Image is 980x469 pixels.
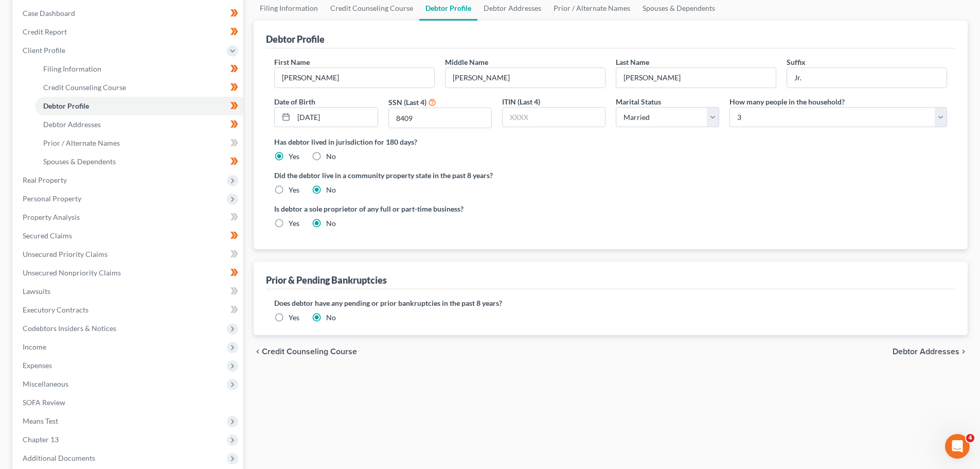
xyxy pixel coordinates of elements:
[616,96,661,107] label: Marital Status
[23,361,52,370] span: Expenses
[266,33,325,45] div: Debtor Profile
[43,138,120,147] span: Prior / Alternate Names
[23,454,95,462] span: Additional Documents
[289,185,299,195] label: Yes
[23,268,121,277] span: Unsecured Nonpriority Claims
[14,208,243,227] a: Property Analysis
[43,83,126,92] span: Credit Counseling Course
[959,348,968,356] i: chevron_right
[23,46,65,55] span: Client Profile
[14,282,243,301] a: Lawsuits
[893,348,959,356] span: Debtor Addresses
[502,96,540,107] label: ITIN (Last 4)
[23,27,67,36] span: Credit Report
[787,68,947,88] input: --
[893,348,968,356] button: Debtor Addresses chevron_right
[262,348,357,356] span: Credit Counseling Course
[274,203,605,214] label: Is debtor a sole proprietor of any full or part-time business?
[14,393,243,412] a: SOFA Review
[388,97,426,108] label: SSN (Last 4)
[14,245,243,264] a: Unsecured Priority Claims
[23,379,68,388] span: Miscellaneous
[14,227,243,245] a: Secured Claims
[23,324,116,333] span: Codebtors Insiders & Notices
[254,348,262,356] i: chevron_left
[326,151,336,162] label: No
[43,120,101,129] span: Debtor Addresses
[35,134,243,152] a: Prior / Alternate Names
[35,152,243,171] a: Spouses & Dependents
[326,185,336,195] label: No
[35,97,243,115] a: Debtor Profile
[23,250,108,258] span: Unsecured Priority Claims
[43,157,116,166] span: Spouses & Dependents
[289,151,299,162] label: Yes
[14,301,243,319] a: Executory Contracts
[446,68,605,88] input: M.I
[275,68,434,88] input: --
[289,218,299,229] label: Yes
[14,4,243,23] a: Case Dashboard
[274,298,947,308] label: Does debtor have any pending or prior bankruptcies in the past 8 years?
[326,218,336,229] label: No
[389,108,491,128] input: XXXX
[787,57,806,67] label: Suffix
[289,312,299,323] label: Yes
[274,96,315,107] label: Date of Birth
[23,213,80,221] span: Property Analysis
[445,57,488,67] label: Middle Name
[945,434,970,459] iframe: Intercom live chat
[23,9,75,18] span: Case Dashboard
[35,115,243,134] a: Debtor Addresses
[23,287,50,296] span: Lawsuits
[23,342,46,351] span: Income
[274,170,947,181] label: Did the debtor live in a community property state in the past 8 years?
[266,274,387,286] div: Prior & Pending Bankruptcies
[274,57,310,67] label: First Name
[616,57,649,67] label: Last Name
[23,194,81,203] span: Personal Property
[43,101,89,110] span: Debtor Profile
[23,231,72,240] span: Secured Claims
[23,398,65,407] span: SOFA Review
[14,264,243,282] a: Unsecured Nonpriority Claims
[326,312,336,323] label: No
[23,176,67,184] span: Real Property
[43,64,101,73] span: Filing Information
[23,416,58,425] span: Means Test
[503,108,605,127] input: XXXX
[35,78,243,97] a: Credit Counseling Course
[616,68,776,88] input: --
[35,60,243,78] a: Filing Information
[729,96,845,107] label: How many people in the household?
[274,136,947,147] label: Has debtor lived in jurisdiction for 180 days?
[23,435,59,444] span: Chapter 13
[23,305,88,314] span: Executory Contracts
[14,23,243,41] a: Credit Report
[966,434,974,442] span: 4
[254,348,357,356] button: chevron_left Credit Counseling Course
[294,108,377,127] input: MM/DD/YYYY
